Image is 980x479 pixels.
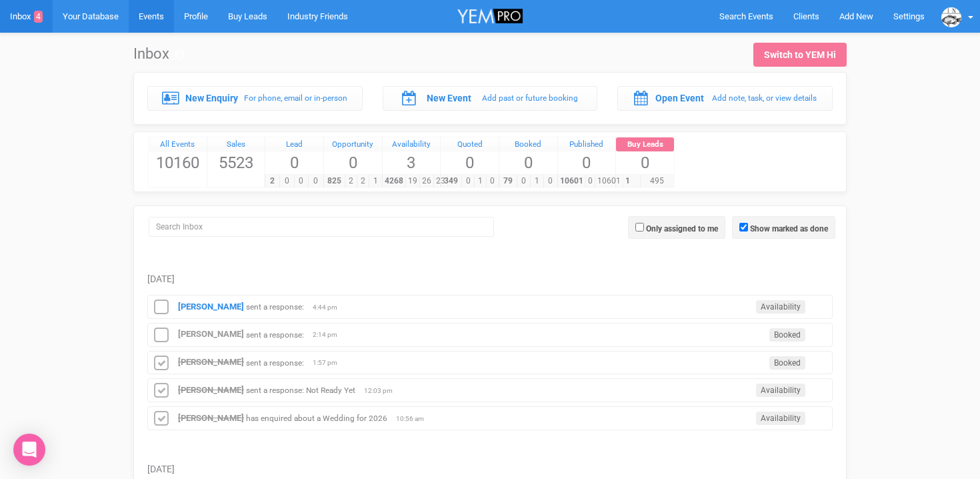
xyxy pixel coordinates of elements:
[486,175,499,187] span: 0
[640,175,674,187] span: 495
[265,137,323,152] a: Lead
[178,329,244,339] a: [PERSON_NAME]
[246,330,304,339] small: sent a response:
[383,137,441,152] a: Availability
[616,151,674,174] span: 0
[178,357,244,367] a: [PERSON_NAME]
[345,175,357,187] span: 2
[178,302,244,312] a: [PERSON_NAME]
[383,86,598,110] a: New Event Add past or future booking
[595,175,623,187] span: 10601
[185,91,238,105] label: New Enquiry
[839,11,873,21] span: Add New
[558,151,616,174] span: 0
[149,217,494,237] input: Search Inbox
[557,175,586,187] span: 10601
[207,137,265,152] a: Sales
[617,86,833,110] a: Open Event Add note, task, or view details
[133,46,185,62] h1: Inbox
[383,151,441,174] span: 3
[461,175,474,187] span: 0
[382,175,406,187] span: 4268
[149,137,207,152] a: All Events
[419,175,434,187] span: 26
[499,151,557,174] span: 0
[655,91,704,105] label: Open Event
[147,274,833,284] h5: [DATE]
[369,175,381,187] span: 1
[530,175,544,187] span: 1
[517,175,531,187] span: 0
[756,300,805,314] span: Availability
[313,303,346,312] span: 4:44 pm
[615,175,640,187] span: 1
[324,151,382,174] span: 0
[756,412,805,425] span: Availability
[178,385,244,395] a: [PERSON_NAME]
[616,137,674,152] a: Buy Leads
[396,414,429,424] span: 10:56 am
[427,91,471,105] label: New Event
[750,223,828,235] label: Show marked as done
[585,175,595,187] span: 0
[265,175,280,187] span: 2
[482,93,578,103] small: Add past or future booking
[753,43,847,67] a: Switch to YEM Hi
[474,175,487,187] span: 1
[246,358,304,367] small: sent a response:
[313,330,346,340] span: 2:14 pm
[246,414,387,423] small: has enquired about a Wedding for 2026
[147,464,833,474] h5: [DATE]
[246,386,355,395] small: sent a response: Not Ready Yet
[441,137,499,152] a: Quoted
[149,151,207,174] span: 10160
[712,93,817,103] small: Add note, task, or view details
[756,384,805,397] span: Availability
[499,137,557,152] a: Booked
[34,11,43,23] span: 4
[308,175,323,187] span: 0
[323,175,345,187] span: 825
[543,175,557,187] span: 0
[440,175,462,187] span: 349
[313,358,346,368] span: 1:57 pm
[207,151,265,174] span: 5523
[646,223,718,235] label: Only assigned to me
[405,175,420,187] span: 19
[279,175,295,187] span: 0
[364,386,397,396] span: 12:03 pm
[941,7,961,27] img: data
[357,175,369,187] span: 2
[499,175,517,187] span: 79
[294,175,309,187] span: 0
[764,48,836,61] div: Switch to YEM Hi
[246,302,304,312] small: sent a response:
[147,86,363,110] a: New Enquiry For phone, email or in-person
[769,328,805,342] span: Booked
[178,413,244,423] a: [PERSON_NAME]
[719,11,773,21] span: Search Events
[324,137,382,152] a: Opportunity
[244,93,347,103] small: For phone, email or in-person
[769,356,805,370] span: Booked
[433,175,448,187] span: 23
[793,11,819,21] span: Clients
[13,434,45,466] div: Open Intercom Messenger
[558,137,616,152] a: Published
[441,151,499,174] span: 0
[265,151,323,174] span: 0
